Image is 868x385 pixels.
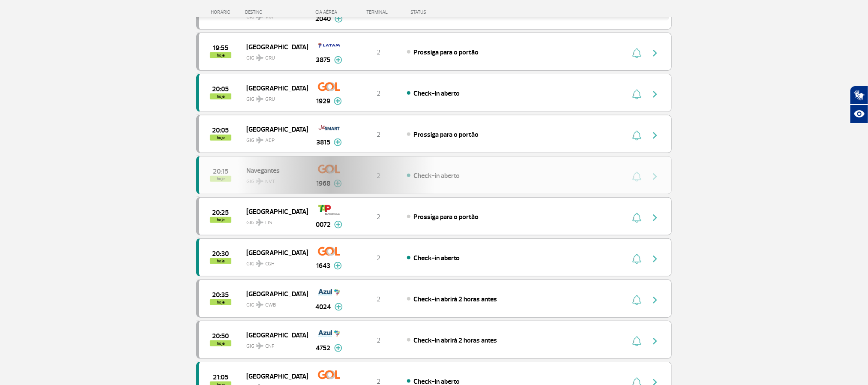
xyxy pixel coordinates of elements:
img: seta-direita-painel-voo.svg [650,130,660,141]
img: destiny_airplane.svg [256,343,263,349]
span: 2025-09-24 19:55:00 [213,45,228,51]
span: hoje [210,340,231,346]
span: 2025-09-24 20:05:00 [213,127,229,133]
span: Prossiga para o portão [413,130,479,139]
span: hoje [210,217,231,223]
img: destiny_airplane.svg [256,219,263,226]
span: [GEOGRAPHIC_DATA] [246,123,301,135]
span: GIG [246,132,301,144]
span: GIG [246,297,301,309]
span: 2 [377,295,380,304]
span: [GEOGRAPHIC_DATA] [246,329,301,340]
span: 2 [377,213,380,221]
span: 3875 [316,55,331,65]
div: CIA AÉREA [308,9,350,15]
img: destiny_airplane.svg [256,301,263,308]
span: GIG [246,256,301,268]
img: destiny_airplane.svg [256,96,263,102]
span: hoje [210,135,231,141]
span: CGH [265,260,275,268]
span: hoje [210,258,231,264]
img: sino-painel-voo.svg [632,213,641,223]
span: 2025-09-24 20:05:00 [213,86,229,92]
div: DESTINO [245,9,308,15]
img: destiny_airplane.svg [256,137,263,144]
div: HORÁRIO [199,9,245,15]
span: [GEOGRAPHIC_DATA] [246,82,301,93]
div: Plugin de acessibilidade da Hand Talk. [850,86,868,123]
button: Abrir recursos assistivos. [850,105,868,123]
img: mais-info-painel-voo.svg [334,262,342,270]
img: seta-direita-painel-voo.svg [650,295,660,305]
span: CNF [265,343,274,350]
img: sino-painel-voo.svg [632,254,641,264]
div: STATUS [406,9,476,15]
span: [GEOGRAPHIC_DATA] [246,288,301,299]
span: GRU [265,96,275,103]
button: Abrir tradutor de língua de sinais. [850,86,868,105]
span: Prossiga para o portão [413,213,479,221]
img: sino-painel-voo.svg [632,295,641,305]
img: seta-direita-painel-voo.svg [650,213,660,223]
span: 2 [377,130,380,139]
span: 1643 [316,261,330,271]
div: TERMINAL [350,9,406,15]
img: mais-info-painel-voo.svg [334,344,342,352]
img: seta-direita-painel-voo.svg [650,336,660,346]
img: mais-info-painel-voo.svg [334,56,342,64]
span: CWB [265,301,276,309]
span: 2025-09-24 21:05:00 [213,374,228,380]
span: GIG [246,91,301,103]
span: Check-in aberto [413,89,460,98]
span: Check-in abrirá 2 horas antes [413,336,497,345]
span: Check-in aberto [413,254,460,262]
span: hoje [210,93,231,99]
span: [GEOGRAPHIC_DATA] [246,206,301,217]
img: sino-painel-voo.svg [632,48,641,58]
span: 2025-09-24 20:30:00 [213,251,229,257]
img: mais-info-painel-voo.svg [334,221,342,229]
img: mais-info-painel-voo.svg [334,138,342,146]
span: 2 [377,48,380,57]
span: Check-in abrirá 2 horas antes [413,295,497,304]
img: seta-direita-painel-voo.svg [650,254,660,264]
span: GIG [246,214,301,227]
span: [GEOGRAPHIC_DATA] [246,41,301,52]
span: AEP [265,137,275,144]
span: GRU [265,54,275,62]
span: 4752 [316,343,331,353]
span: [GEOGRAPHIC_DATA] [246,370,301,382]
img: sino-painel-voo.svg [632,130,641,141]
img: mais-info-painel-voo.svg [335,303,343,311]
span: 3815 [316,137,330,147]
span: GIG [246,50,301,62]
span: [GEOGRAPHIC_DATA] [246,247,301,258]
span: 2025-09-24 20:35:00 [213,292,229,298]
img: destiny_airplane.svg [256,54,263,61]
span: 2 [377,336,380,345]
span: 2 [377,254,380,262]
img: seta-direita-painel-voo.svg [650,48,660,58]
span: hoje [210,52,231,58]
span: 4024 [316,302,331,312]
span: LIS [265,219,272,227]
span: Prossiga para o portão [413,48,479,57]
span: GIG [246,338,301,350]
img: sino-painel-voo.svg [632,336,641,346]
span: 2025-09-24 20:50:00 [213,333,229,339]
img: seta-direita-painel-voo.svg [650,89,660,99]
span: 1929 [316,96,330,106]
img: mais-info-painel-voo.svg [334,97,342,105]
span: 2 [377,89,380,98]
img: sino-painel-voo.svg [632,89,641,99]
img: destiny_airplane.svg [256,260,263,267]
span: 2025-09-24 20:25:00 [213,210,229,216]
span: hoje [210,299,231,305]
span: 0072 [316,220,331,230]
